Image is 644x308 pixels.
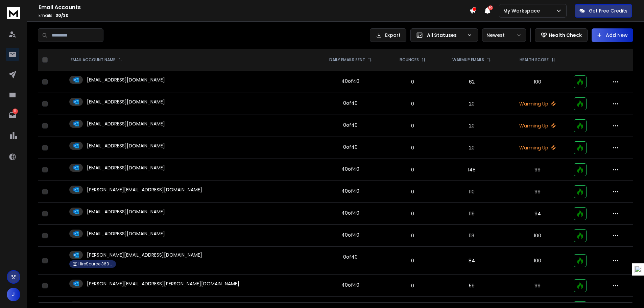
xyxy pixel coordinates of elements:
p: All Statuses [427,32,464,39]
p: Warming Up [509,100,566,107]
td: 20 [438,115,506,137]
td: 20 [438,93,506,115]
p: DAILY EMAILS SENT [329,57,365,63]
p: Get Free Credits [589,7,627,14]
p: 0 [391,188,434,195]
p: Warming Up [509,122,566,129]
div: 40 of 40 [341,78,359,85]
p: HEALTH SCORE [520,57,549,63]
td: 100 [505,225,570,247]
td: 99 [505,159,570,181]
p: [EMAIL_ADDRESS][DOMAIN_NAME] [87,230,165,237]
p: [EMAIL_ADDRESS][DOMAIN_NAME] [87,208,165,215]
td: 84 [438,247,506,275]
p: WARMUP EMAILS [452,57,484,63]
button: Newest [482,28,526,42]
p: 11 [13,109,18,114]
button: J [7,288,20,301]
p: Health Check [549,32,582,39]
p: [EMAIL_ADDRESS][DOMAIN_NAME] [87,164,165,171]
p: 0 [391,232,434,239]
p: [EMAIL_ADDRESS][DOMAIN_NAME] [87,98,165,105]
p: [EMAIL_ADDRESS][DOMAIN_NAME] [87,142,165,149]
td: 100 [505,247,570,275]
div: 40 of 40 [341,232,359,238]
div: 0 of 40 [343,254,358,260]
button: Add New [592,28,633,42]
div: EMAIL ACCOUNT NAME [71,57,122,63]
td: 119 [438,203,506,225]
button: Health Check [535,28,588,42]
p: [PERSON_NAME][EMAIL_ADDRESS][PERSON_NAME][DOMAIN_NAME] [87,280,239,287]
p: 0 [391,78,434,85]
td: 113 [438,225,506,247]
p: 0 [391,100,434,107]
div: 40 of 40 [341,166,359,172]
td: 20 [438,137,506,159]
span: 30 / 30 [55,13,69,18]
p: [EMAIL_ADDRESS][DOMAIN_NAME] [87,76,165,83]
p: [PERSON_NAME][EMAIL_ADDRESS][DOMAIN_NAME] [87,252,202,258]
p: [EMAIL_ADDRESS][DOMAIN_NAME] [87,120,165,127]
p: [PERSON_NAME][EMAIL_ADDRESS][DOMAIN_NAME] [87,186,202,193]
p: Emails : [39,13,469,18]
p: Warming Up [509,144,566,151]
div: 40 of 40 [341,188,359,194]
button: Export [370,28,406,42]
div: 40 of 40 [341,282,359,288]
div: 0 of 40 [343,144,358,150]
div: 0 of 40 [343,100,358,106]
p: BOUNCES [400,57,419,63]
p: 0 [391,210,434,217]
div: 0 of 40 [343,122,358,128]
button: Get Free Credits [575,4,632,18]
td: 99 [505,181,570,203]
td: 100 [505,71,570,93]
td: 59 [438,275,506,297]
h1: Email Accounts [39,3,469,11]
div: 40 of 40 [341,210,359,216]
td: 99 [505,275,570,297]
p: My Workspace [503,7,543,14]
td: 94 [505,203,570,225]
p: 0 [391,282,434,289]
td: 110 [438,181,506,203]
p: 0 [391,257,434,264]
p: HireSource 360 BD [78,261,112,267]
p: 0 [391,166,434,173]
span: 50 [488,5,493,10]
p: 0 [391,144,434,151]
a: 11 [6,109,19,122]
p: 0 [391,122,434,129]
td: 148 [438,159,506,181]
img: logo [7,7,20,19]
td: 62 [438,71,506,93]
